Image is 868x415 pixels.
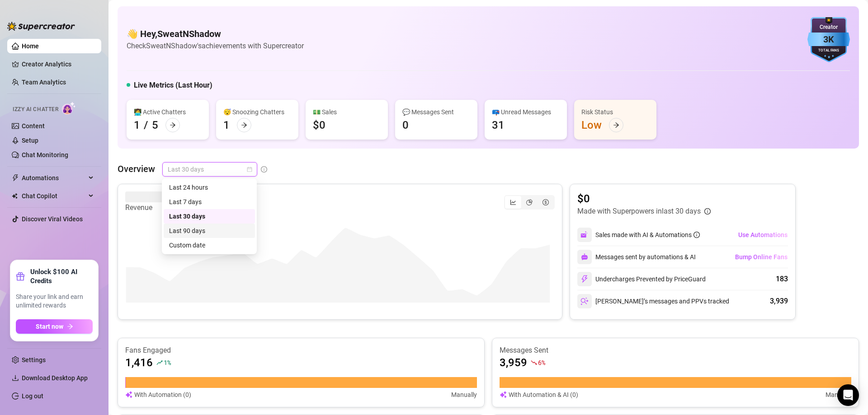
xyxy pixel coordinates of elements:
[125,202,179,213] article: Revenue
[22,79,66,86] a: Team Analytics
[581,253,588,261] img: svg%3e
[580,275,589,283] img: svg%3e
[164,209,255,224] div: Last 30 days
[164,224,255,238] div: Last 90 days
[542,199,549,205] span: dollar-circle
[735,250,788,264] button: Bump Online Fans
[826,390,851,400] article: Manually
[492,107,560,117] div: 📪 Unread Messages
[577,250,696,264] div: Messages sent by automations & AI
[693,232,700,238] span: info-circle
[313,118,325,132] div: $0
[223,107,291,117] div: 😴 Snoozing Chatters
[164,180,255,195] div: Last 24 hours
[577,191,711,206] article: $0
[118,162,155,176] article: Overview
[22,57,94,71] a: Creator Analytics
[22,137,38,144] a: Setup
[402,107,470,117] div: 💬 Messages Sent
[580,231,589,239] img: svg%3e
[169,182,250,192] div: Last 24 hours
[500,355,527,370] article: 3,959
[22,392,43,400] a: Log out
[538,358,545,367] span: 6 %
[169,240,250,250] div: Custom date
[22,151,68,159] a: Chat Monitoring
[451,390,477,400] article: Manually
[67,323,73,330] span: arrow-right
[164,195,255,209] div: Last 7 days
[580,297,589,305] img: svg%3e
[16,293,93,310] span: Share your link and earn unlimited rewards
[7,22,75,31] img: logo-BBDzfeDw.svg
[247,167,252,172] span: calendar
[22,374,88,382] span: Download Desktop App
[807,17,850,62] img: blue-badge-DgoSNQY1.svg
[504,195,555,210] div: segmented control
[837,384,859,406] div: Open Intercom Messenger
[127,28,304,40] h4: 👋 Hey, SweatNShadow
[156,359,163,366] span: rise
[500,390,507,400] img: svg%3e
[134,390,191,400] article: With Automation (0)
[16,272,25,281] span: gift
[402,118,409,132] div: 0
[12,374,19,382] span: download
[613,122,619,128] span: arrow-right
[770,296,788,307] div: 3,939
[127,40,304,51] article: Check SweatNShadow's achievements with Supercreator
[313,107,381,117] div: 💵 Sales
[134,118,140,132] div: 1
[704,208,711,214] span: info-circle
[164,358,170,367] span: 1 %
[807,48,850,54] div: Total Fans
[22,122,45,130] a: Content
[13,105,58,114] span: Izzy AI Chatter
[125,355,153,370] article: 1,416
[22,171,86,185] span: Automations
[16,319,93,334] button: Start nowarrow-right
[526,199,533,205] span: pie-chart
[581,107,649,117] div: Risk Status
[577,294,729,308] div: [PERSON_NAME]’s messages and PPVs tracked
[595,230,700,240] div: Sales made with AI & Automations
[577,206,701,217] article: Made with Superpowers in last 30 days
[22,42,39,50] a: Home
[500,345,851,355] article: Messages Sent
[776,274,788,284] div: 183
[170,122,176,128] span: arrow-right
[738,231,788,238] span: Use Automations
[168,163,252,176] span: Last 30 days
[12,193,18,199] img: Chat Copilot
[22,356,46,364] a: Settings
[807,23,850,32] div: Creator
[152,118,158,132] div: 5
[261,166,267,173] span: info-circle
[62,102,76,115] img: AI Chatter
[735,253,788,261] span: Bump Online Fans
[12,174,19,182] span: thunderbolt
[807,33,850,47] div: 3K
[22,215,83,223] a: Discover Viral Videos
[169,226,250,236] div: Last 90 days
[36,323,63,330] span: Start now
[577,272,706,286] div: Undercharges Prevented by PriceGuard
[125,390,132,400] img: svg%3e
[134,107,202,117] div: 👩‍💻 Active Chatters
[510,199,516,205] span: line-chart
[241,122,247,128] span: arrow-right
[169,211,250,221] div: Last 30 days
[492,118,505,132] div: 31
[134,80,212,91] h5: Live Metrics (Last Hour)
[22,189,86,203] span: Chat Copilot
[223,118,230,132] div: 1
[30,267,93,285] strong: Unlock $100 AI Credits
[169,197,250,207] div: Last 7 days
[531,359,537,366] span: fall
[509,390,578,400] article: With Automation & AI (0)
[164,238,255,252] div: Custom date
[738,228,788,242] button: Use Automations
[125,345,477,355] article: Fans Engaged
